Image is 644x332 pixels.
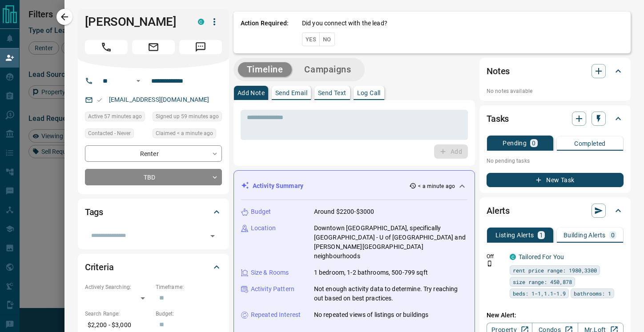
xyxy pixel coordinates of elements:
p: < a minute ago [418,182,455,190]
div: TBD [85,169,222,185]
p: No pending tasks [487,154,624,168]
p: Not enough activity data to determine. Try reaching out based on best practices. [314,284,467,303]
p: Send Text [318,90,346,96]
p: New Alert: [487,311,624,320]
div: Criteria [85,256,222,278]
p: Around $2200-$3000 [314,207,374,216]
h1: [PERSON_NAME] [85,15,185,29]
p: No notes available [487,87,624,95]
p: Log Call [357,90,381,96]
p: Location [251,224,276,233]
p: Listing Alerts [495,232,534,238]
p: Activity Summary [253,181,303,191]
p: Activity Pattern [251,284,294,294]
p: 1 bedroom, 1-2 bathrooms, 500-799 sqft [314,268,428,277]
span: Message [179,40,222,54]
p: Building Alerts [563,232,606,238]
p: Actively Searching: [85,283,151,291]
div: Activity Summary< a minute ago [241,178,467,194]
p: Add Note [237,90,265,96]
div: Alerts [487,200,624,221]
span: size range: 450,878 [513,277,572,286]
p: Size & Rooms [251,268,289,277]
a: Tailored For You [519,253,564,260]
p: Did you connect with the lead? [302,19,387,28]
div: Mon Sep 15 2025 [153,128,222,141]
div: Renter [85,145,222,162]
div: Tags [85,201,222,223]
p: Pending [503,140,527,146]
span: bathrooms: 1 [574,289,611,298]
span: beds: 1-1,1.1-1.9 [513,289,566,298]
p: 0 [532,140,535,146]
button: Timeline [238,62,292,77]
h2: Tasks [487,112,509,126]
p: Budget [251,207,271,216]
p: Downtown [GEOGRAPHIC_DATA], specifically [GEOGRAPHIC_DATA] - U of [GEOGRAPHIC_DATA] and [PERSON_N... [314,224,467,261]
button: Yes [302,32,320,46]
div: Notes [487,60,624,82]
span: Active 57 minutes ago [88,112,142,121]
span: Claimed < a minute ago [156,129,213,138]
p: 1 [539,232,543,238]
h2: Criteria [85,260,114,274]
span: Email [132,40,175,54]
div: condos.ca [198,19,204,25]
h2: Notes [487,64,510,78]
p: Budget: [156,310,222,318]
p: Completed [574,140,606,147]
p: No repeated views of listings or buildings [314,310,429,320]
button: Open [133,76,144,86]
span: rent price range: 1980,3300 [513,266,597,275]
a: [EMAIL_ADDRESS][DOMAIN_NAME] [109,96,209,103]
p: Repeated Interest [251,310,301,320]
svg: Email Valid [97,97,103,103]
p: Send Email [275,90,307,96]
span: Contacted - Never [88,129,131,138]
button: Campaigns [295,62,360,77]
div: Mon Sep 15 2025 [153,112,222,124]
div: Tasks [487,108,624,129]
div: condos.ca [510,254,516,260]
p: 0 [611,232,615,238]
p: Search Range: [85,310,151,318]
button: New Task [487,173,624,187]
span: Signed up 59 minutes ago [156,112,219,121]
p: Action Required: [241,19,289,46]
button: Open [206,230,219,242]
div: Mon Sep 15 2025 [85,112,148,124]
h2: Alerts [487,204,510,218]
p: Off [487,252,504,260]
p: Timeframe: [156,283,222,291]
button: No [319,32,335,46]
svg: Push Notification Only [487,260,493,267]
span: Call [85,40,128,54]
h2: Tags [85,205,103,219]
